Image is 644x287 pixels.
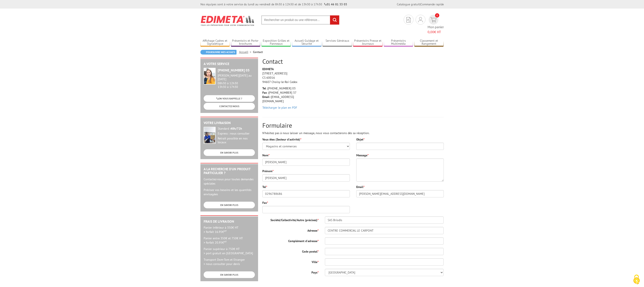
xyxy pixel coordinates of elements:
label: Ville [259,258,322,264]
strong: 48h/72h [231,127,242,130]
label: Nom [262,153,269,157]
strong: [PHONE_NUMBER] 03 [218,68,250,72]
li: Contact [253,50,263,54]
h2: Contact [262,58,444,65]
sup: HT [224,240,227,243]
strong: Fax : [262,91,269,95]
strong: Email : [262,95,271,99]
span: > forfait 20.95€ [204,241,227,244]
div: [PERSON_NAME][DATE] au [DATE] [218,74,255,81]
div: Nos équipes sont à votre service du lundi au vendredi de 8h30 à 12h30 et de 13h30 à 17h30 [200,2,347,6]
label: Message [356,153,368,157]
img: widget-livraison.jpg [204,127,216,144]
a: Poursuivre mes achats [200,50,237,55]
div: Express : nous consulter [218,132,255,136]
a: devis rapide 0 Mon panier 0,00€ HT [428,15,444,34]
p: Panier entre 350€ et 750€ HT [204,236,255,245]
span: 0 [435,13,439,18]
p: Précisez vos besoins et les quantités envisagées [204,188,255,196]
h2: Frais de Livraison [204,220,255,223]
a: Télécharger le plan en PDF [262,106,297,109]
a: EN SAVOIR PLUS [204,149,255,156]
strong: 01 46 81 33 03 [324,2,347,6]
p: [PHONE_NUMBER] 03 [PHONE_NUMBER] 37 [EMAIL_ADDRESS][DOMAIN_NAME] [262,86,303,103]
a: Affichage Cadres et Signalétique [200,39,230,46]
img: devis rapide [430,17,437,22]
label: Prénom [262,169,273,173]
h2: A la recherche d'un produit particulier ? [204,167,255,175]
button: Cookies (fenêtre modale) [629,272,644,287]
input: rechercher [330,15,339,25]
a: Services Généraux [323,39,352,46]
span: > nous consulter pour devis [204,262,240,266]
label: Objet [356,137,364,142]
label: Tel [262,185,267,189]
img: devis rapide [406,17,411,22]
img: widget-service.jpg [204,68,216,84]
a: EN SAVOIR PLUS [204,202,255,208]
a: EN SAVOIR PLUS [204,271,255,278]
a: Commande rapide [421,2,444,6]
div: Standard : [218,127,255,131]
img: devis rapide [418,17,423,22]
strong: EDIMETA [262,67,274,71]
div: | [397,2,444,6]
div: 08h30 à 12h30 13h30 à 17h30 [218,74,255,89]
p: [STREET_ADDRESS] CS 60016 94607 Choisy-le-Roi Cedex [262,67,303,84]
p: Panier inférieur à 350€ HT [204,225,255,234]
p: Transport Dom-Tom et Etranger [204,257,255,266]
label: Complément d'adresse [259,237,322,243]
div: Retrait possible en nos locaux [218,137,255,144]
a: Présentoirs et Porte-brochures [231,39,260,46]
p: Contactez-nous pour toutes demandes spéciales [204,177,255,186]
sup: HT [224,229,227,232]
img: Edimeta [200,13,255,29]
a: Accueil [239,50,253,54]
a: Catalogue gratuit [397,2,420,6]
label: Email [356,185,364,189]
img: Cookies (fenêtre modale) [631,274,642,285]
strong: Tel : [262,86,268,90]
span: Mon panier [428,25,444,34]
h2: Votre livraison [204,121,255,125]
label: Vous êtes (Secteur d'activité) [262,137,301,142]
span: € HT [428,30,444,34]
a: ON VOUS RAPPELLE ? [204,95,255,102]
span: > forfait 16.95€ [204,230,227,234]
label: Code postal [259,248,322,254]
input: Rechercher un produit ou une référence... [261,15,339,25]
p: N'hésitez pas à nous laisser un message, nous vous contacterons dès sa réception. [262,131,444,135]
label: Adresse [259,227,322,233]
a: CONTACTEZ-NOUS [204,103,255,109]
a: Exposition Grilles et Panneaux [261,39,291,46]
h2: Formulaire [262,122,444,129]
label: Société/Collectivité/Autre (précisez) [259,216,322,222]
a: Présentoirs Multimédia [384,39,413,46]
a: Accueil Guidage et Sécurité [292,39,321,46]
label: Pays [259,269,322,275]
a: Classement et Rangement [414,39,444,46]
a: Présentoirs Presse et Journaux [353,39,383,46]
label: Fax [262,201,268,205]
h2: A votre service [204,62,255,66]
p: Panier supérieur à 750€ HT [204,247,255,255]
span: > port gratuit en [GEOGRAPHIC_DATA] [204,251,253,255]
span: 0,00 [428,30,434,34]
